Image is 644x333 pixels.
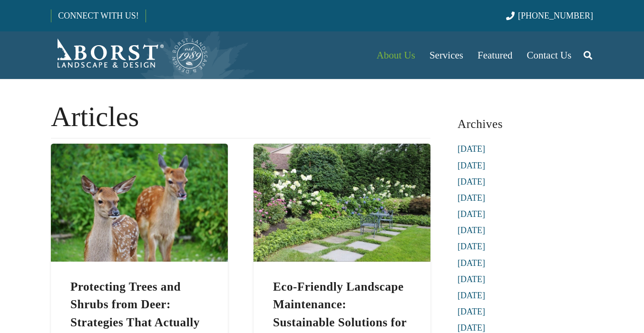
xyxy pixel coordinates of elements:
span: About Us [377,49,415,61]
img: Lush backyard with flowering white hydrangeas showcasing Borst's eco-friendly landscape maintenan... [254,144,430,262]
a: CONNECT WITH US! [51,4,145,27]
a: [PHONE_NUMBER] [506,11,593,20]
a: [DATE] [458,323,485,333]
img: Two young deer with spots stand before a hedge [51,144,228,262]
span: Contact Us [527,49,572,61]
a: Services [422,31,470,79]
a: [DATE] [458,258,485,268]
a: [DATE] [458,161,485,170]
a: Featured [470,31,519,79]
span: Services [429,49,463,61]
a: [DATE] [458,144,485,154]
a: [DATE] [458,291,485,300]
a: Borst-Logo [51,36,209,74]
h3: Archives [458,113,593,135]
a: [DATE] [458,274,485,284]
a: Protecting Trees and Shrubs from Deer: Strategies That Actually Work [51,146,228,156]
a: [DATE] [458,225,485,235]
a: Contact Us [520,31,579,79]
a: Eco-Friendly Landscape Maintenance: Sustainable Solutions for a Healthier Yard [254,146,430,156]
a: [DATE] [458,193,485,203]
a: Search [578,43,597,67]
a: About Us [370,31,422,79]
h1: Articles [51,96,430,138]
a: [DATE] [458,209,485,219]
a: [DATE] [458,307,485,316]
span: Featured [478,49,512,61]
a: [DATE] [458,242,485,251]
span: [PHONE_NUMBER] [518,11,593,20]
a: [DATE] [458,177,485,186]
